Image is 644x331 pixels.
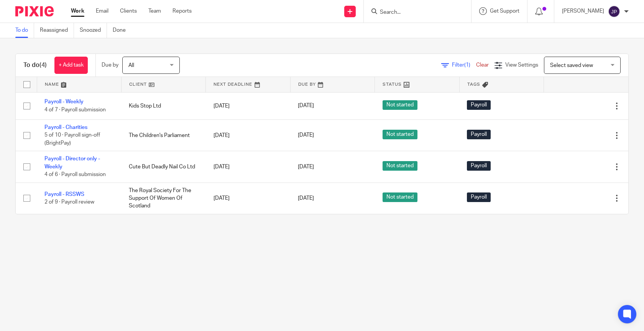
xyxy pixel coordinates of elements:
a: + Add task [54,57,88,74]
span: 5 of 10 · Payroll sign-off (BrightPay) [44,133,100,146]
span: Get Support [490,8,519,14]
span: Payroll [467,192,491,202]
td: [DATE] [206,151,290,183]
a: Reports [172,7,192,15]
a: Payroll - Director only - Weekly [44,156,100,169]
input: Search [379,9,448,16]
td: Kids Stop Ltd [121,92,205,119]
a: Payroll - Charities [44,125,87,130]
p: [PERSON_NAME] [562,7,604,15]
td: [DATE] [206,92,290,119]
span: 4 of 6 · Payroll submission [44,172,106,177]
a: Team [148,7,161,15]
a: Snoozed [80,23,107,38]
span: 4 of 7 · Payroll submission [44,107,106,113]
td: [DATE] [206,119,290,151]
span: [DATE] [298,133,314,138]
a: Clear [476,62,489,68]
td: The Children's Parliament [121,119,205,151]
span: Payroll [467,161,491,171]
span: [DATE] [298,196,314,201]
a: To do [15,23,34,38]
span: (4) [39,62,47,68]
a: Email [96,7,108,15]
span: Not started [383,192,417,202]
span: Not started [383,161,417,171]
span: View Settings [505,62,538,68]
span: [DATE] [298,164,314,170]
a: Reassigned [40,23,74,38]
a: Work [71,7,84,15]
td: The Royal Society For The Support Of Women Of Scotland [121,183,205,214]
span: (1) [464,62,470,68]
a: Payroll - Weekly [44,99,84,104]
a: Clients [120,7,137,15]
span: [DATE] [298,103,314,109]
span: Select saved view [550,63,593,68]
h1: To do [23,61,47,69]
span: Tags [467,82,480,86]
p: Due by [102,61,118,69]
span: Payroll [467,100,491,110]
td: [DATE] [206,183,290,214]
span: Not started [383,130,417,139]
img: Pixie [15,6,54,16]
span: Payroll [467,130,491,139]
span: Filter [452,62,476,68]
img: svg%3E [608,5,620,18]
a: Payroll - RSSWS [44,192,84,197]
td: Cute But Deadly Nail Co Ltd [121,151,205,183]
span: 2 of 9 · Payroll review [44,199,94,205]
span: All [128,63,134,68]
a: Done [113,23,131,38]
span: Not started [383,100,417,110]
